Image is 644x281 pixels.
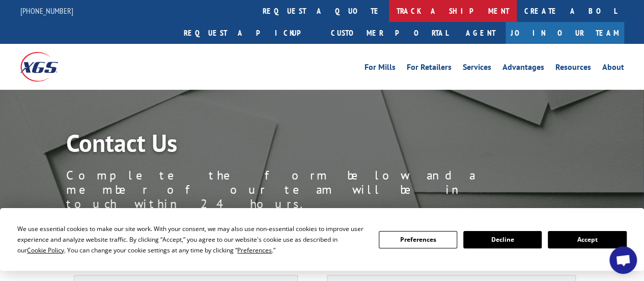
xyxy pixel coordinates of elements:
[265,115,317,122] span: Contact by Phone
[602,63,624,74] a: About
[66,131,524,160] h1: Contact Us
[265,101,315,109] span: Contact by Email
[555,63,591,74] a: Resources
[407,63,452,74] a: For Retailers
[256,114,262,121] input: Contact by Phone
[253,1,284,9] span: Last name
[17,223,366,256] div: We use essential cookies to make our site work. With your consent, we may also use non-essential ...
[27,246,64,254] span: Cookie Policy
[237,246,272,254] span: Preferences
[463,231,542,248] button: Decline
[506,22,624,44] a: Join Our Team
[502,63,544,74] a: Advantages
[463,63,491,74] a: Services
[66,168,524,211] p: Complete the form below and a member of our team will be in touch within 24 hours.
[256,100,262,107] input: Contact by Email
[176,22,323,44] a: Request a pickup
[609,246,637,274] div: Open chat
[20,6,73,16] a: [PHONE_NUMBER]
[379,231,457,248] button: Preferences
[323,22,456,44] a: Customer Portal
[365,63,396,74] a: For Mills
[253,43,296,50] span: Phone number
[548,231,626,248] button: Accept
[456,22,506,44] a: Agent
[253,85,310,92] span: Contact Preference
